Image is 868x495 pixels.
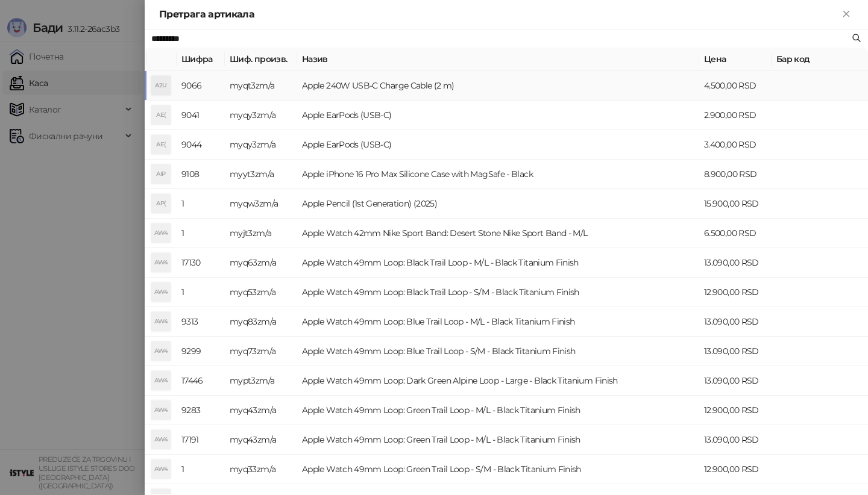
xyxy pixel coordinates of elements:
[225,101,297,130] td: myqy3zm/a
[297,160,699,189] td: Apple iPhone 16 Pro Max Silicone Case with MagSafe - Black
[772,48,868,71] th: Бар код
[297,366,699,396] td: Apple Watch 49mm Loop: Dark Green Alpine Loop - Large - Black Titanium Finish
[177,71,225,101] td: 9066
[225,160,297,189] td: myyt3zm/a
[225,71,297,101] td: myqt3zm/a
[297,71,699,101] td: Apple 240W USB-C Charge Cable (2 m)
[225,396,297,425] td: myq43zm/a
[699,48,772,71] th: Цена
[151,164,171,184] div: AIP
[699,396,772,425] td: 12.900,00 RSD
[839,7,854,22] button: Close
[177,396,225,425] td: 9283
[177,48,225,71] th: Шифра
[297,101,699,130] td: Apple EarPods (USB-C)
[699,278,772,307] td: 12.900,00 RSD
[151,312,171,331] div: AW4
[177,248,225,278] td: 17130
[699,189,772,219] td: 15.900,00 RSD
[177,366,225,396] td: 17446
[699,160,772,189] td: 8.900,00 RSD
[177,278,225,307] td: 1
[699,101,772,130] td: 2.900,00 RSD
[297,455,699,484] td: Apple Watch 49mm Loop: Green Trail Loop - S/M - Black Titanium Finish
[151,223,171,243] div: AW4
[151,459,171,479] div: AW4
[225,307,297,337] td: myq83zm/a
[699,307,772,337] td: 13.090,00 RSD
[297,425,699,455] td: Apple Watch 49mm Loop: Green Trail Loop - M/L - Black Titanium Finish
[297,130,699,160] td: Apple EarPods (USB-C)
[151,253,171,272] div: AW4
[151,400,171,420] div: AW4
[177,455,225,484] td: 1
[297,189,699,219] td: Apple Pencil (1st Generation) (2025)
[151,371,171,390] div: AW4
[151,194,171,213] div: AP(
[225,219,297,248] td: myjt3zm/a
[225,278,297,307] td: myq53zm/a
[151,76,171,95] div: A2U
[297,337,699,366] td: Apple Watch 49mm Loop: Blue Trail Loop - S/M - Black Titanium Finish
[699,130,772,160] td: 3.400,00 RSD
[177,337,225,366] td: 9299
[177,130,225,160] td: 9044
[225,366,297,396] td: mypt3zm/a
[151,135,171,154] div: AE(
[297,307,699,337] td: Apple Watch 49mm Loop: Blue Trail Loop - M/L - Black Titanium Finish
[177,189,225,219] td: 1
[177,219,225,248] td: 1
[699,248,772,278] td: 13.090,00 RSD
[699,219,772,248] td: 6.500,00 RSD
[151,430,171,449] div: AW4
[225,248,297,278] td: myq63zm/a
[225,130,297,160] td: myqy3zm/a
[177,425,225,455] td: 17191
[225,48,297,71] th: Шиф. произв.
[699,425,772,455] td: 13.090,00 RSD
[699,455,772,484] td: 12.900,00 RSD
[297,248,699,278] td: Apple Watch 49mm Loop: Black Trail Loop - M/L - Black Titanium Finish
[177,307,225,337] td: 9313
[699,366,772,396] td: 13.090,00 RSD
[177,160,225,189] td: 9108
[225,189,297,219] td: myqw3zm/a
[225,425,297,455] td: myq43zm/a
[225,337,297,366] td: myq73zm/a
[297,278,699,307] td: Apple Watch 49mm Loop: Black Trail Loop - S/M - Black Titanium Finish
[225,455,297,484] td: myq33zm/a
[297,48,699,71] th: Назив
[151,282,171,302] div: AW4
[177,101,225,130] td: 9041
[699,337,772,366] td: 13.090,00 RSD
[151,105,171,125] div: AE(
[151,341,171,361] div: AW4
[159,7,839,22] div: Претрага артикала
[297,396,699,425] td: Apple Watch 49mm Loop: Green Trail Loop - M/L - Black Titanium Finish
[699,71,772,101] td: 4.500,00 RSD
[297,219,699,248] td: Apple Watch 42mm Nike Sport Band: Desert Stone Nike Sport Band - M/L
